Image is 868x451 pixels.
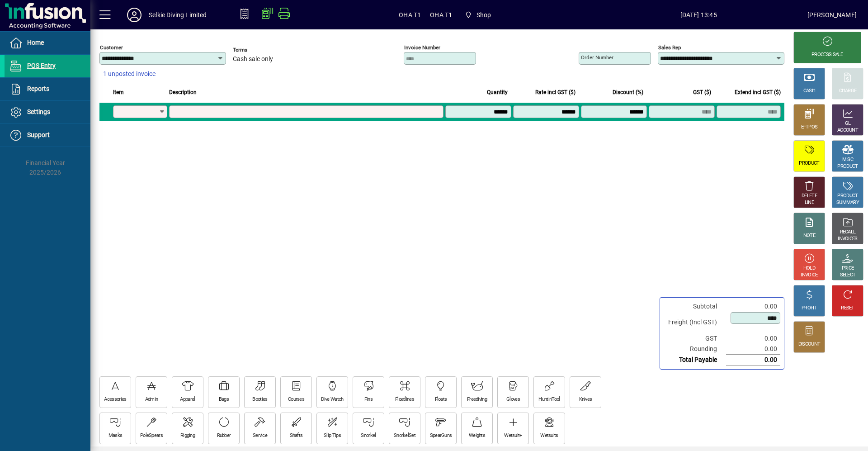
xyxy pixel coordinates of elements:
[430,432,452,439] div: SpearGuns
[664,344,726,355] td: Rounding
[321,396,343,403] div: Dive Watch
[476,8,491,22] span: Shop
[801,272,817,279] div: INVOICE
[837,127,858,134] div: ACCOUNT
[103,69,156,79] span: 1 unposted invoice
[145,396,158,403] div: Admin
[811,52,843,58] div: PROCESS SALE
[288,396,304,403] div: Courses
[100,44,123,51] mat-label: Customer
[807,8,857,22] div: [PERSON_NAME]
[726,355,780,366] td: 0.00
[664,355,726,366] td: Total Payable
[838,236,857,242] div: INVOICES
[395,396,414,403] div: Floatlines
[104,396,126,403] div: Acessories
[726,301,780,312] td: 0.00
[506,396,520,403] div: Gloves
[664,333,726,344] td: GST
[504,432,522,439] div: Wetsuit+
[27,39,44,46] span: Home
[361,432,376,439] div: Snorkel
[840,272,856,279] div: SELECT
[140,432,163,439] div: PoleSpears
[664,301,726,312] td: Subtotal
[180,432,195,439] div: Rigging
[404,44,440,51] mat-label: Invoice number
[394,432,415,439] div: SnorkelSet
[461,7,495,23] span: Shop
[613,87,643,97] span: Discount (%)
[802,193,817,199] div: DELETE
[836,199,859,206] div: SUMMARY
[253,432,267,439] div: Service
[5,32,90,54] a: Home
[837,193,858,199] div: PRODUCT
[120,7,149,23] button: Profile
[803,233,815,239] div: NOTE
[842,265,854,272] div: PRICE
[839,88,857,95] div: CHARGE
[5,124,90,147] a: Support
[233,47,287,53] span: Terms
[469,432,485,439] div: Weights
[841,305,854,312] div: RESET
[324,432,341,439] div: Slip Tips
[233,56,273,63] span: Cash sale only
[579,396,592,403] div: Knives
[535,87,576,97] span: Rate incl GST ($)
[364,396,373,403] div: Fins
[430,8,452,22] span: OHA T1
[540,432,558,439] div: Wetsuits
[108,432,123,439] div: Masks
[169,87,197,97] span: Description
[149,8,207,22] div: Selkie Diving Limited
[538,396,560,403] div: HuntinTool
[726,344,780,355] td: 0.00
[252,396,267,403] div: Booties
[803,88,815,95] div: CASH
[99,66,159,82] button: 1 unposted invoice
[399,8,421,22] span: OHA T1
[802,305,817,312] div: PROFIT
[27,131,50,138] span: Support
[801,124,818,131] div: EFTPOS
[840,229,856,236] div: RECALL
[693,87,711,97] span: GST ($)
[803,265,815,272] div: HOLD
[726,333,780,344] td: 0.00
[798,341,820,348] div: DISCOUNT
[113,87,124,97] span: Item
[845,120,851,127] div: GL
[27,85,49,92] span: Reports
[219,396,229,403] div: Bags
[290,432,303,439] div: Shafts
[805,199,814,206] div: LINE
[217,432,231,439] div: Rubber
[27,108,50,115] span: Settings
[658,44,681,51] mat-label: Sales rep
[5,101,90,123] a: Settings
[735,87,781,97] span: Extend incl GST ($)
[664,312,726,333] td: Freight (Incl GST)
[180,396,195,403] div: Apparel
[842,157,853,163] div: MISC
[5,78,90,100] a: Reports
[27,62,56,69] span: POS Entry
[799,160,819,167] div: PRODUCT
[590,8,807,22] span: [DATE] 13:45
[467,396,487,403] div: Freediving
[581,54,613,61] mat-label: Order number
[435,396,447,403] div: Floats
[837,163,858,170] div: PRODUCT
[487,87,508,97] span: Quantity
